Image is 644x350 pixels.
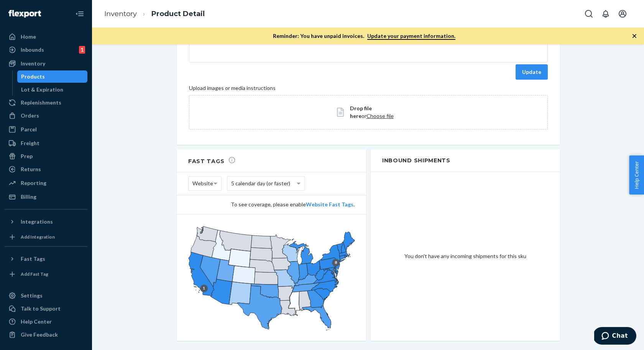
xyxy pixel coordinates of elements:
[21,139,39,147] div: Freight
[21,318,52,325] div: Help Center
[629,155,644,195] button: Help Center
[5,191,87,203] a: Billing
[5,268,87,280] a: Add Fast Tag
[5,303,87,315] button: Talk to Support
[21,234,55,240] div: Add Integration
[5,216,87,228] button: Integrations
[5,137,87,149] a: Freight
[21,292,43,299] div: Settings
[17,70,88,83] a: Products
[231,177,290,190] span: 5 calendar day (or faster)
[5,96,87,109] a: Replenishments
[188,201,355,208] div: To see coverage, please enable .
[371,149,560,172] h2: Inbound Shipments
[21,218,53,226] div: Integrations
[104,10,137,18] a: Inventory
[350,105,372,119] span: Drop file here
[8,10,41,18] img: Flexport logo
[21,165,41,173] div: Returns
[581,6,596,21] button: Open Search Box
[5,329,87,341] button: Give Feedback
[5,253,87,265] button: Fast Tags
[188,156,236,165] h2: Fast Tags
[5,31,87,43] a: Home
[615,6,630,21] button: Open account menu
[21,73,45,80] div: Products
[5,289,87,302] a: Settings
[5,123,87,136] a: Parcel
[17,83,88,96] a: Lot & Expiration
[5,110,87,122] a: Orders
[21,33,36,41] div: Home
[371,172,560,341] div: You don't have any incoming shipments for this sku
[21,99,61,106] div: Replenishments
[5,231,87,243] a: Add Integration
[72,6,87,21] button: Close Navigation
[21,271,48,277] div: Add Fast Tag
[21,179,46,187] div: Reporting
[21,112,39,119] div: Orders
[21,331,58,339] div: Give Feedback
[21,46,44,54] div: Inbounds
[273,32,455,40] p: Reminder: You have unpaid invoices.
[367,33,455,40] a: Update your payment information.
[516,64,548,80] button: Update
[5,316,87,328] a: Help Center
[5,177,87,189] a: Reporting
[5,150,87,162] a: Prep
[306,201,353,208] a: Website Fast Tags
[594,327,636,346] iframe: Opens a widget where you can chat to one of our agents
[361,113,366,119] span: or
[21,305,61,312] div: Talk to Support
[98,3,211,25] ol: breadcrumbs
[189,84,548,92] label: Upload images or media instructions
[5,44,87,56] a: Inbounds1
[21,152,33,160] div: Prep
[21,60,45,67] div: Inventory
[151,10,205,18] a: Product Detail
[192,177,213,190] span: Website
[598,6,613,21] button: Open notifications
[5,57,87,70] a: Inventory
[21,126,37,133] div: Parcel
[21,193,36,201] div: Billing
[21,255,45,263] div: Fast Tags
[5,163,87,175] a: Returns
[366,113,394,119] span: Choose file
[79,46,85,54] div: 1
[21,86,63,93] div: Lot & Expiration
